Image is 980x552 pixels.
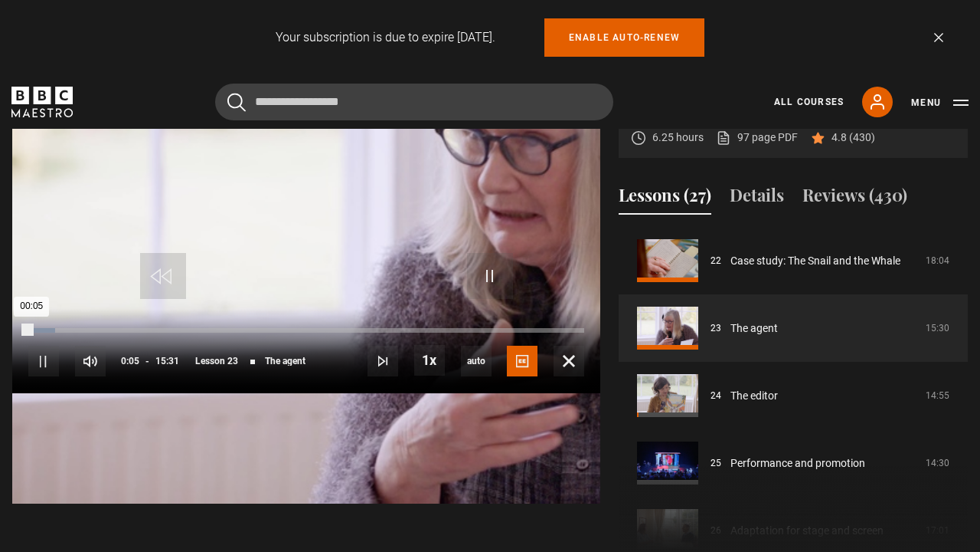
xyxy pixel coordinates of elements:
[75,346,106,376] button: Mute
[414,345,445,376] button: Playback Rate
[652,130,704,146] p: 6.25 hours
[461,346,492,376] span: auto
[730,253,900,269] a: Case study: The Snail and the Whale
[716,130,798,146] a: 97 page PDF
[831,130,875,146] p: 4.8 (430)
[774,95,844,109] a: All Courses
[367,346,398,376] button: Next Lesson
[145,356,149,366] span: -
[28,346,59,376] button: Pause
[121,347,139,375] span: 0:05
[802,182,907,215] button: Reviews (430)
[544,18,704,57] a: Enable auto-renew
[461,346,492,376] div: Current quality: 720p
[619,182,711,215] button: Lessons (27)
[730,320,778,337] a: The agent
[155,347,179,375] span: 15:31
[730,455,865,472] a: Performance and promotion
[28,328,584,333] div: Progress Bar
[12,62,600,393] video-js: Video Player
[11,87,73,117] svg: BBC Maestro
[265,356,305,366] span: The agent
[554,346,584,376] button: Fullscreen
[730,388,778,404] a: The editor
[195,356,238,366] span: Lesson 23
[911,95,969,110] button: Toggle navigation
[507,346,537,376] button: Captions
[215,84,613,120] input: Search
[227,93,246,112] button: Submit the search query
[276,28,495,47] p: Your subscription is due to expire [DATE].
[730,182,784,215] button: Details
